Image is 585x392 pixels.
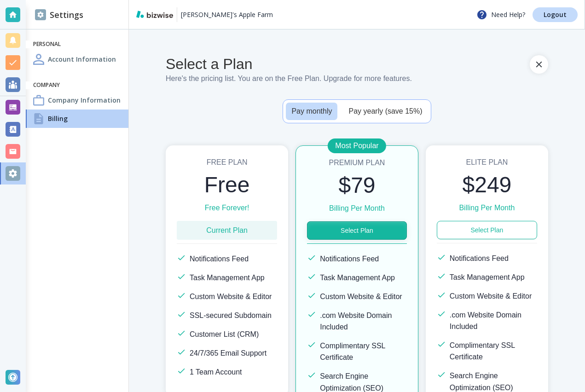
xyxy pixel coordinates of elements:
[26,91,128,110] a: Company InformationCompany Information
[190,291,272,302] h6: Custom Website & Editor
[190,366,242,378] h6: 1 Team Account
[307,157,407,168] h6: Premium Plan
[35,9,83,21] h2: Settings
[190,253,249,265] h6: Notifications Feed
[320,253,379,265] h6: Notifications Feed
[48,95,121,105] h4: Company Information
[320,310,407,333] h6: .com Website Domain Included
[307,172,407,199] h2: $79
[35,9,46,20] img: DashboardSidebarSettings.svg
[33,40,121,48] h6: Personal
[437,221,537,239] button: Select Plan
[450,253,509,264] h6: Notifications Feed
[450,271,525,283] h6: Task Management App
[26,50,128,69] a: Account InformationAccount Information
[166,73,412,84] h6: Here's the pricing list. You are on the Free Plan . Upgrade for more features.
[533,7,578,22] a: Logout
[307,221,407,240] button: Select Plan
[450,340,537,363] h6: Complimentary SSL Certificate
[26,110,128,128] a: BillingBilling
[177,156,277,168] h6: Free Plan
[48,54,116,64] h4: Account Information
[450,309,537,332] h6: .com Website Domain Included
[320,340,407,363] h6: Complimentary SSL Certificate
[166,55,412,73] h4: Select a Plan
[437,156,537,168] h6: Elite Plan
[177,202,277,213] h6: Free Forever!
[437,202,537,213] h6: Billing Per Month
[335,140,378,151] p: Most Popular
[190,347,266,359] h6: 24/7/365 Email Support
[450,290,532,302] h6: Custom Website & Editor
[343,103,428,120] button: Pay yearly (save 15%)
[544,12,567,18] p: Logout
[190,329,259,340] h6: Customer List (CRM)
[307,202,407,214] h6: Billing Per Month
[181,10,273,19] p: [PERSON_NAME]'s Apple Farm
[190,272,265,283] h6: Task Management App
[320,291,402,302] h6: Custom Website & Editor
[286,103,337,120] button: Pay monthly
[33,81,121,89] h6: Company
[136,11,173,18] img: bizwise
[320,272,395,283] h6: Task Management App
[206,225,248,236] h6: Current Plan
[181,7,273,22] a: [PERSON_NAME]'s Apple Farm
[190,310,272,321] h6: SSL-secured Subdomain
[48,114,68,123] h4: Billing
[177,172,277,198] h2: Free
[437,172,537,198] h2: $249
[476,9,525,20] p: Need Help?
